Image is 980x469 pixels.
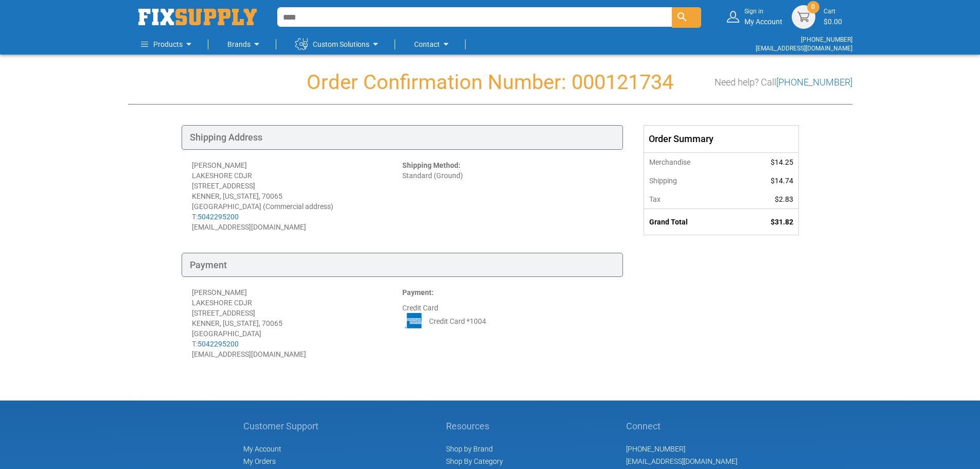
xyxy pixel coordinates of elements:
a: [EMAIL_ADDRESS][DOMAIN_NAME] [756,45,852,52]
img: AE [402,313,426,328]
span: $14.25 [771,158,793,166]
span: $14.74 [771,177,793,185]
span: $0.00 [824,18,842,26]
th: Merchandise [644,152,738,171]
a: store logo [138,9,257,25]
span: My Account [243,445,281,453]
small: Cart [824,7,842,16]
h5: Connect [626,421,737,431]
a: Brands [227,34,263,55]
a: [EMAIL_ADDRESS][DOMAIN_NAME] [626,457,737,465]
div: Shipping Address [182,125,623,150]
div: [PERSON_NAME] LAKESHORE CDJR [STREET_ADDRESS] KENNER, [US_STATE], 70065 [GEOGRAPHIC_DATA] (Commer... [192,160,402,232]
h1: Order Confirmation Number: 000121734 [128,71,852,94]
strong: Shipping Method: [402,161,460,169]
th: Shipping [644,171,738,190]
a: Shop By Category [446,457,503,465]
span: $31.82 [771,218,793,226]
div: Credit Card [402,287,613,359]
a: [PHONE_NUMBER] [776,77,852,88]
div: Standard (Ground) [402,160,613,232]
img: Fix Industrial Supply [138,9,257,25]
h3: Need help? Call [715,77,852,88]
div: Order Summary [644,126,798,152]
h5: Resources [446,421,504,431]
a: Products [141,34,195,55]
h5: Customer Support [243,421,324,431]
strong: Payment: [402,288,434,297]
a: Contact [414,34,452,55]
small: Sign in [744,7,782,16]
span: My Orders [243,457,276,465]
div: Payment [182,253,623,277]
a: Shop by Brand [446,445,493,453]
a: [PHONE_NUMBER] [801,36,852,43]
span: Credit Card *1004 [429,316,486,326]
div: My Account [744,7,782,26]
span: $2.83 [775,195,793,203]
th: Tax [644,190,738,209]
div: [PERSON_NAME] LAKESHORE CDJR [STREET_ADDRESS] KENNER, [US_STATE], 70065 [GEOGRAPHIC_DATA] T: [EMA... [192,287,402,359]
a: 5042295200 [198,340,239,348]
span: 0 [811,3,815,11]
a: Custom Solutions [295,34,382,55]
strong: Grand Total [649,218,688,226]
a: [PHONE_NUMBER] [626,445,685,453]
a: 5042295200 [198,213,239,221]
